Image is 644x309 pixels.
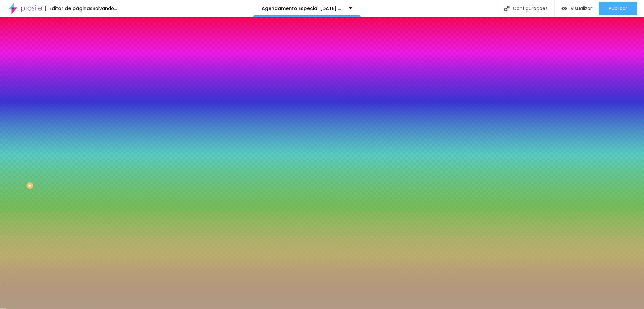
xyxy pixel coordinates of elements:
[561,6,567,11] img: view-1.svg
[504,6,509,11] img: Icone
[262,6,344,11] p: Agendamento Especial [DATE] dos Sonhos 2025
[93,6,117,11] div: Salvando...
[45,6,93,11] div: Editor de páginas
[555,2,599,15] button: Visualizar
[571,6,592,11] span: Visualizar
[609,6,627,11] span: Publicar
[599,2,637,15] button: Publicar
